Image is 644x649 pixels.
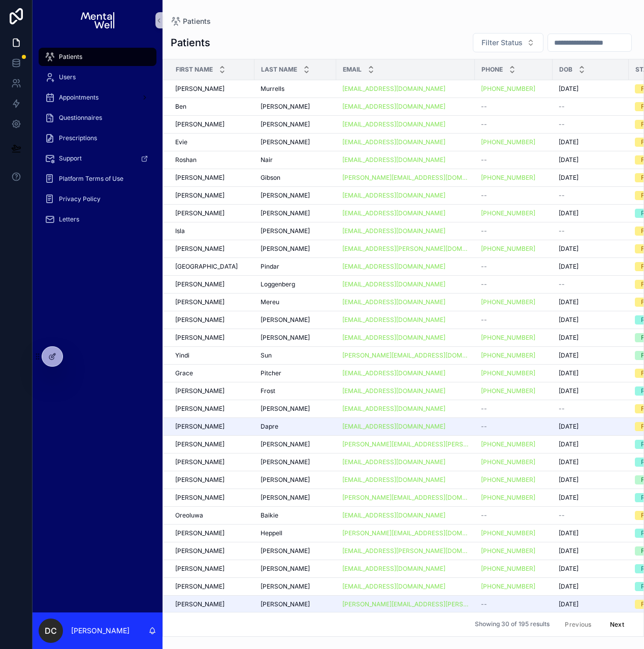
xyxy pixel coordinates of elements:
a: [DATE] [559,245,623,253]
a: [EMAIL_ADDRESS][PERSON_NAME][DOMAIN_NAME] [342,245,469,253]
a: Heppell [261,529,330,537]
span: [PERSON_NAME] [175,565,224,573]
a: [PERSON_NAME][EMAIL_ADDRESS][DOMAIN_NAME] [342,174,469,182]
a: -- [559,103,623,111]
span: [PERSON_NAME] [261,138,310,146]
img: App logo [81,12,114,28]
a: [PHONE_NUMBER] [481,298,535,306]
a: [PERSON_NAME] [261,245,330,253]
span: Grace [175,369,193,377]
a: [DATE] [559,174,623,182]
span: [DATE] [559,156,578,164]
a: [PERSON_NAME] [261,476,330,484]
a: [PERSON_NAME] [175,387,248,395]
a: [PERSON_NAME] [261,440,330,448]
span: [DATE] [559,85,578,93]
span: Yindi [175,351,189,360]
span: Baikie [261,511,278,520]
a: [EMAIL_ADDRESS][DOMAIN_NAME] [342,565,445,573]
a: [EMAIL_ADDRESS][DOMAIN_NAME] [342,191,469,200]
a: [PHONE_NUMBER] [481,458,535,466]
a: [PHONE_NUMBER] [481,458,546,466]
a: [PERSON_NAME] [175,458,248,466]
a: [EMAIL_ADDRESS][DOMAIN_NAME] [342,280,469,288]
span: Appointments [59,93,99,102]
span: [DATE] [559,138,578,146]
a: Nair [261,156,330,164]
span: [DATE] [559,387,578,395]
a: [DATE] [559,316,623,324]
a: [PHONE_NUMBER] [481,440,546,448]
span: [DATE] [559,547,578,555]
span: [PERSON_NAME] [261,440,310,448]
a: -- [481,191,546,200]
a: [PHONE_NUMBER] [481,529,535,537]
span: [PERSON_NAME] [261,405,310,413]
a: [PERSON_NAME] [175,476,248,484]
a: -- [481,227,546,235]
span: -- [559,103,565,111]
a: Oreoluwa [175,511,248,520]
a: [PERSON_NAME][EMAIL_ADDRESS][PERSON_NAME][DOMAIN_NAME] [342,440,469,448]
a: [EMAIL_ADDRESS][DOMAIN_NAME] [342,85,445,93]
a: Grace [175,369,248,377]
span: [DATE] [559,494,578,502]
span: -- [481,280,487,288]
a: Letters [39,210,156,229]
a: [EMAIL_ADDRESS][DOMAIN_NAME] [342,316,445,324]
a: [PERSON_NAME] [261,209,330,217]
span: -- [481,423,487,431]
span: [PERSON_NAME] [175,174,224,182]
span: [PERSON_NAME] [175,245,224,253]
a: -- [481,511,546,520]
a: [DATE] [559,494,623,502]
a: [EMAIL_ADDRESS][DOMAIN_NAME] [342,316,469,324]
span: Users [59,73,76,81]
a: [PERSON_NAME] [175,547,248,555]
a: [PHONE_NUMBER] [481,476,546,484]
a: Frost [261,387,330,395]
span: -- [481,120,487,128]
a: [PHONE_NUMBER] [481,174,546,182]
a: Pitcher [261,369,330,377]
span: Letters [59,215,79,223]
span: Platform Terms of Use [59,175,123,183]
a: [EMAIL_ADDRESS][DOMAIN_NAME] [342,156,469,164]
span: [DATE] [559,458,578,466]
a: [PHONE_NUMBER] [481,369,546,377]
span: Evie [175,138,187,146]
span: [PERSON_NAME] [175,494,224,502]
a: [PERSON_NAME] [175,280,248,288]
a: [EMAIL_ADDRESS][DOMAIN_NAME] [342,209,445,217]
span: [PERSON_NAME] [261,227,310,235]
a: [PERSON_NAME][EMAIL_ADDRESS][DOMAIN_NAME] [342,351,469,360]
a: [PHONE_NUMBER] [481,369,535,377]
a: Baikie [261,511,330,520]
a: Patients [39,48,156,66]
a: Loggenberg [261,280,330,288]
a: [EMAIL_ADDRESS][DOMAIN_NAME] [342,85,469,93]
a: [PHONE_NUMBER] [481,387,535,395]
a: [PERSON_NAME] [175,191,248,200]
span: [PERSON_NAME] [261,191,310,200]
span: Gibson [261,174,280,182]
a: [PERSON_NAME][EMAIL_ADDRESS][DOMAIN_NAME] [342,529,469,537]
span: [PERSON_NAME] [175,209,224,217]
a: Mereu [261,298,330,306]
a: -- [481,405,546,413]
a: [EMAIL_ADDRESS][DOMAIN_NAME] [342,298,469,306]
span: [PERSON_NAME] [261,494,310,502]
a: [EMAIL_ADDRESS][DOMAIN_NAME] [342,511,469,520]
a: [EMAIL_ADDRESS][DOMAIN_NAME] [342,156,445,164]
a: Sun [261,351,330,360]
a: [PERSON_NAME] [261,547,330,555]
span: Support [59,154,82,163]
a: [PHONE_NUMBER] [481,547,546,555]
a: Appointments [39,88,156,107]
span: -- [481,263,487,271]
a: [PERSON_NAME] [175,440,248,448]
a: [PERSON_NAME] [175,565,248,573]
a: [PERSON_NAME] [261,138,330,146]
span: Murrells [261,85,284,93]
a: Roshan [175,156,248,164]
